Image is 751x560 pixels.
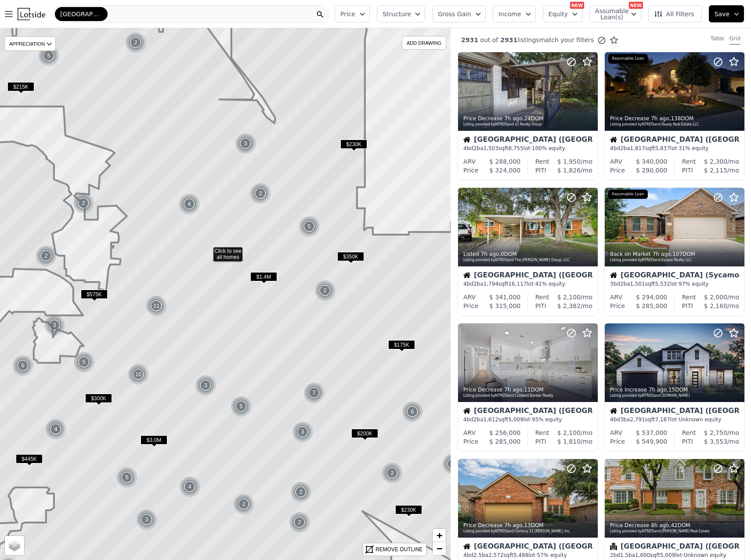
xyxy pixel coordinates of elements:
div: Price [610,302,625,310]
a: Price Decrease 7h ago,138DOMListing provided byNTREISand Ready Real Estate LLCAssumable LoanHouse... [604,52,744,180]
span: Save [715,10,729,18]
button: Assumable Loan(s) [589,5,641,22]
img: House [463,272,470,279]
span: Income [498,10,521,18]
img: House [610,136,617,143]
img: g1.png [146,295,167,316]
img: House [610,407,617,414]
div: Price [463,437,478,446]
span: 2931 [461,36,478,43]
div: 4 [442,453,463,474]
div: Rent [682,428,696,437]
span: $350K [337,252,364,261]
span: match your filters [539,36,594,44]
div: ARV [610,157,622,166]
img: g1.png [44,315,65,336]
span: $ 1,826 [557,167,581,174]
img: g1.png [289,512,311,533]
div: ARV [463,293,476,302]
span: $ 285,000 [636,302,667,309]
div: 5 [73,352,94,373]
img: g1.png [136,509,158,530]
img: g1.png [45,419,67,440]
div: ADD DRAWING [402,36,446,49]
img: g1.png [292,421,314,442]
div: 7 [303,382,325,403]
div: Price Decrease , 138 DOM [610,115,740,122]
time: 2025-10-14 10:06 [481,251,499,257]
time: 2025-10-14 10:16 [504,115,522,122]
span: $175K [388,340,415,349]
button: Price [335,5,370,22]
span: $ 2,160 [704,302,727,309]
span: $ 549,900 [636,438,667,445]
div: NEW [570,2,584,9]
div: Rent [682,157,696,166]
img: g1.png [402,401,423,422]
span: $ 324,000 [489,167,520,174]
img: g1.png [12,355,34,376]
div: Price Increase , 15 DOM [610,386,740,393]
span: $ 341,000 [489,294,520,301]
div: 2 [450,321,471,342]
div: /mo [696,293,739,302]
span: $ 2,300 [704,158,727,165]
div: 4 bd 2.5 ba sqft lot · 57% equity [463,552,592,559]
img: g1.png [235,133,256,154]
div: Assumable Loan [608,190,648,199]
a: Price Decrease 7h ago,11DOMListing provided byNTREISand Coldwell Banker RealtyHouse[GEOGRAPHIC_DA... [458,323,597,452]
span: 1,503 [484,145,498,151]
span: 1,600 [635,552,650,558]
span: $ 288,000 [489,158,520,165]
div: 3 [44,315,65,336]
span: $ 2,100 [557,294,581,301]
div: [GEOGRAPHIC_DATA] ([GEOGRAPHIC_DATA]) [463,272,592,280]
img: g1.png [450,321,472,342]
span: $ 2,000 [704,294,727,301]
span: $ 3,553 [704,438,727,445]
div: [GEOGRAPHIC_DATA] ([GEOGRAPHIC_DATA]) [463,543,592,552]
time: 2025-10-14 10:02 [653,251,671,257]
div: 2 [250,183,271,204]
div: Rent [535,293,549,302]
span: $ 290,000 [636,167,667,174]
div: 4 bd 2 ba sqft lot · 31% equity [610,145,739,152]
div: $350K [337,252,364,265]
span: 2,791 [630,416,645,423]
div: 2 [233,494,254,515]
span: 5,532 [655,281,670,287]
div: Listing provided by NTREIS and Ready Real Estate LLC [610,122,740,127]
div: $445K [16,454,43,467]
span: $230K [395,505,422,514]
span: 5,488 [513,552,528,558]
span: 1,817 [630,145,645,151]
div: Price Decrease , 11 DOM [463,386,593,393]
div: out of listings [451,36,618,45]
span: $ 2,115 [704,167,727,174]
div: /mo [549,157,592,166]
div: /mo [693,166,739,175]
span: $445K [16,454,43,463]
div: $575K [81,290,108,302]
div: $230K [340,140,367,152]
div: 5 [299,216,320,237]
span: $1.4M [250,272,277,281]
div: Listed , 0 DOM [463,251,593,258]
div: Listing provided by NTREIS and [DOMAIN_NAME] [610,393,740,398]
div: PITI [682,166,693,175]
img: Condominium [610,543,617,550]
img: g1.png [179,194,200,215]
div: 5 [38,45,59,66]
div: /mo [549,293,592,302]
div: PITI [535,437,546,446]
img: g1.png [250,183,271,204]
div: PITI [682,437,693,446]
div: ARV [610,428,622,437]
div: /mo [693,437,739,446]
span: $230K [340,140,367,149]
div: 4 bd 2 ba sqft lot · 95% equity [463,416,592,423]
span: Assumable Loan(s) [595,8,623,20]
div: [GEOGRAPHIC_DATA] (Sycamore) [610,272,739,280]
img: g1.png [125,32,147,53]
div: 4 [45,419,66,440]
